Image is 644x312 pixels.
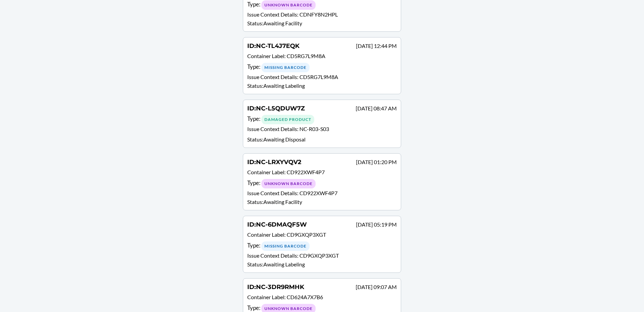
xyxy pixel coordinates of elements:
[261,179,316,188] div: Unknown Barcode
[287,169,325,175] span: CD922XWF4P7
[261,63,310,72] div: Missing Barcode
[243,100,401,148] a: ID:NC-L5QDUW7Z[DATE] 08:47 AMType: Damaged ProductIssue Context Details: NC-R03-S03Status:Awaitin...
[247,179,397,188] div: Type :
[256,105,305,112] span: NC-L5QDUW7Z
[247,73,397,81] p: Issue Context Details :
[247,293,397,303] p: Container Label :
[256,42,299,50] span: NC-TL4J7EQK
[299,126,329,132] span: NC-R03-S03
[247,135,397,144] p: Status : Awaiting Disposal
[247,283,304,291] h4: ID :
[261,241,310,251] div: Missing Barcode
[261,0,316,10] div: Unknown Barcode
[247,252,397,260] p: Issue Context Details :
[356,158,397,166] p: [DATE] 01:20 PM
[256,221,307,228] span: NC-6DMAQF5W
[299,252,339,259] span: CD9GXQP3XGT
[247,104,305,113] h4: ID :
[256,283,304,291] span: NC-3DR9RMHK
[247,10,397,19] p: Issue Context Details :
[247,62,397,72] div: Type :
[256,158,301,166] span: NC-LRXYVQV2
[247,125,397,135] p: Issue Context Details :
[247,19,397,27] p: Status : Awaiting Facility
[261,115,314,124] div: Damaged Product
[247,189,397,197] p: Issue Context Details :
[247,231,397,240] p: Container Label :
[287,294,323,300] span: CD624A7X7B6
[356,283,397,291] p: [DATE] 09:07 AM
[356,220,397,229] p: [DATE] 05:19 PM
[247,168,397,178] p: Container Label :
[247,82,397,90] p: Status : Awaiting Labeling
[247,114,397,124] div: Type :
[356,104,397,112] p: [DATE] 08:47 AM
[247,52,397,62] p: Container Label :
[247,241,397,251] div: Type :
[287,231,326,238] span: CD9GXQP3XGT
[299,190,337,196] span: CD922XWF4P7
[287,53,325,59] span: CD5RG7L9M8A
[243,216,401,273] a: ID:NC-6DMAQF5W[DATE] 05:19 PMContainer Label: CD9GXQP3XGTType: Missing BarcodeIssue Context Detai...
[247,198,397,206] p: Status : Awaiting Facility
[299,74,338,80] span: CD5RG7L9M8A
[243,153,401,210] a: ID:NC-LRXYVQV2[DATE] 01:20 PMContainer Label: CD922XWF4P7Type: Unknown BarcodeIssue Context Detai...
[247,42,299,50] h4: ID :
[247,260,397,268] p: Status : Awaiting Labeling
[247,220,307,229] h4: ID :
[247,158,301,166] h4: ID :
[243,37,401,94] a: ID:NC-TL4J7EQK[DATE] 12:44 PMContainer Label: CD5RG7L9M8AType: Missing BarcodeIssue Context Detai...
[356,42,397,50] p: [DATE] 12:44 PM
[299,11,338,18] span: CDNFY8N2HPL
